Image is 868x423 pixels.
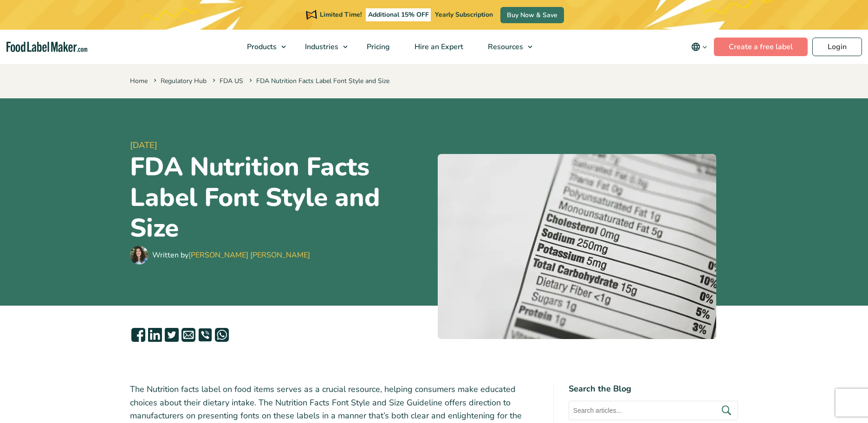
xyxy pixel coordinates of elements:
[247,77,389,85] span: FDA Nutrition Facts Label Font Style and Size
[402,30,473,64] a: Hire an Expert
[293,30,352,64] a: Industries
[569,401,738,420] input: Search articles...
[412,42,464,52] span: Hire an Expert
[302,42,339,52] span: Industries
[220,77,243,85] a: FDA US
[244,42,278,52] span: Products
[320,10,362,19] span: Limited Time!
[435,10,493,19] span: Yearly Subscription
[188,250,310,260] a: [PERSON_NAME] [PERSON_NAME]
[130,246,149,264] img: Maria Abi Hanna - Food Label Maker
[812,38,862,56] a: Login
[152,250,310,261] div: Written by
[130,152,430,244] h1: FDA Nutrition Facts Label Font Style and Size
[485,42,524,52] span: Resources
[235,30,291,64] a: Products
[476,30,537,64] a: Resources
[355,30,400,64] a: Pricing
[569,383,738,395] h4: Search the Blog
[714,38,808,56] a: Create a free label
[130,139,430,152] span: [DATE]
[364,42,391,52] span: Pricing
[130,77,148,85] a: Home
[500,7,564,23] a: Buy Now & Save
[161,77,207,85] a: Regulatory Hub
[366,8,431,21] span: Additional 15% OFF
